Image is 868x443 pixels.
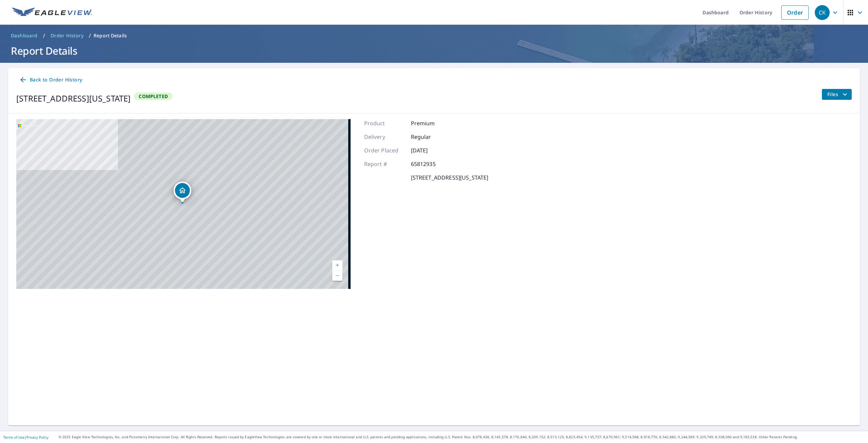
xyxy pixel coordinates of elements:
[332,260,342,271] a: Current Level 17, Zoom In
[8,30,40,41] a: Dashboard
[411,173,489,182] p: [STREET_ADDRESS][US_STATE]
[364,119,405,127] p: Product
[8,30,860,41] nav: breadcrumb
[3,435,24,440] a: Terms of Use
[26,435,48,440] a: Privacy Policy
[89,32,91,40] li: /
[332,271,342,281] a: Current Level 17, Zoom Out
[364,146,405,154] p: Order Placed
[8,44,860,58] h1: Report Details
[411,133,452,141] p: Regular
[51,32,83,39] span: Order History
[19,76,82,84] span: Back to Order History
[411,160,452,168] p: 65812935
[16,74,85,86] a: Back to Order History
[59,435,865,440] p: © 2025 Eagle View Technologies, Inc. and Pictometry International Corp. All Rights Reserved. Repo...
[11,32,38,39] span: Dashboard
[16,92,131,105] div: [STREET_ADDRESS][US_STATE]
[411,119,452,127] p: Premium
[364,133,405,141] p: Delivery
[3,435,48,439] p: |
[174,182,191,203] div: Dropped pin, building 1, Residential property, 2 Virginia Ave Monroe, NY 10950
[48,30,86,41] a: Order History
[12,7,92,18] img: EV Logo
[135,93,172,99] span: Completed
[411,146,452,154] p: [DATE]
[43,32,45,40] li: /
[815,5,830,20] div: CK
[94,32,127,39] p: Report Details
[364,160,405,168] p: Report #
[781,5,809,20] a: Order
[827,90,849,98] span: Files
[822,89,852,100] button: filesDropdownBtn-65812935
